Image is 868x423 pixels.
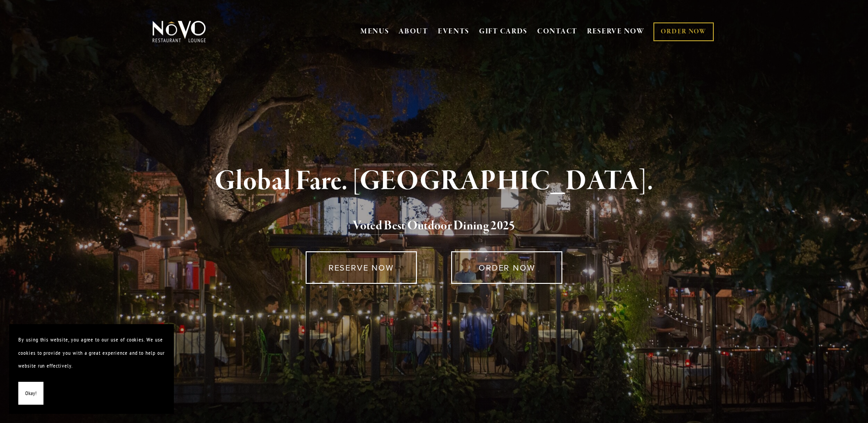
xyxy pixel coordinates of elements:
a: ORDER NOW [653,22,713,41]
img: Novo Restaurant &amp; Lounge [151,20,208,43]
h2: 5 [167,217,701,236]
a: MENUS [361,27,389,36]
a: ABOUT [399,27,428,36]
span: Okay! [25,387,37,400]
button: Okay! [18,382,43,405]
a: GIFT CARDS [479,23,528,40]
strong: Global Fare. [GEOGRAPHIC_DATA]. [215,164,653,199]
a: EVENTS [438,27,469,36]
a: ORDER NOW [451,251,562,284]
section: Cookie banner [9,324,174,414]
a: Voted Best Outdoor Dining 202 [353,218,509,235]
a: CONTACT [537,23,577,40]
a: RESERVE NOW [587,23,645,40]
p: By using this website, you agree to our use of cookies. We use cookies to provide you with a grea... [18,333,165,373]
a: RESERVE NOW [306,251,417,284]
